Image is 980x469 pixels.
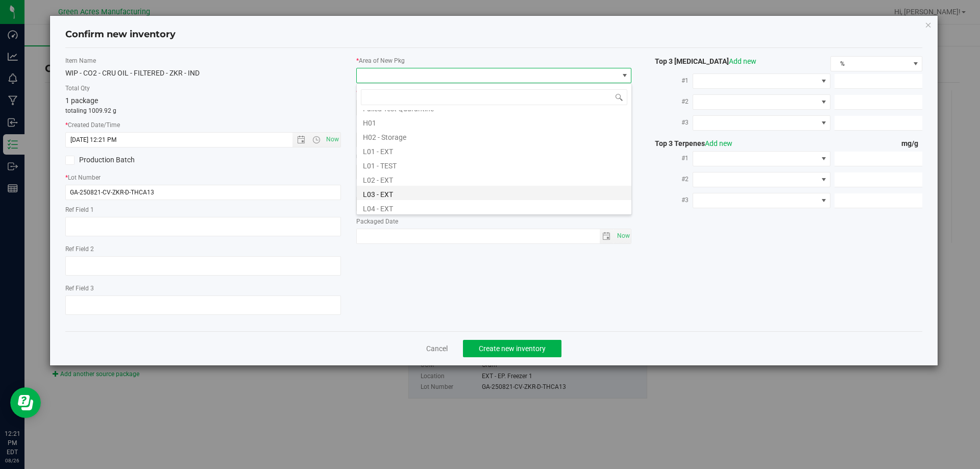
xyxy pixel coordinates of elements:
[647,92,693,111] label: #2
[65,284,341,293] label: Ref Field 3
[647,71,693,90] label: #1
[65,155,195,165] label: Production Batch
[614,229,631,243] span: select
[65,28,176,41] h4: Confirm new inventory
[65,173,341,182] label: Lot Number
[729,57,756,65] a: Add new
[647,113,693,132] label: #3
[600,229,615,243] span: select
[65,68,341,79] div: WIP - CO2 - CRU OIL - FILTERED - ZKR - IND
[426,343,448,354] a: Cancel
[705,139,732,147] a: Add new
[10,387,41,418] iframe: Resource center
[292,136,310,144] span: Open the date view
[479,344,546,353] span: Create new inventory
[356,217,632,226] label: Packaged Date
[356,56,632,65] label: Area of New Pkg
[647,170,693,188] label: #2
[65,96,98,105] span: 1 package
[65,120,341,130] label: Created Date/Time
[307,136,325,144] span: Open the time view
[463,340,561,357] button: Create new inventory
[324,132,341,147] span: Set Current date
[65,244,341,254] label: Ref Field 2
[65,205,341,214] label: Ref Field 1
[65,106,341,115] p: totaling 1009.92 g
[831,57,909,71] span: %
[901,139,922,147] span: mg/g
[615,229,632,243] span: Set Current date
[65,84,341,93] label: Total Qty
[65,56,341,65] label: Item Name
[647,191,693,209] label: #3
[647,149,693,167] label: #1
[647,57,756,65] span: Top 3 [MEDICAL_DATA]
[647,139,732,147] span: Top 3 Terpenes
